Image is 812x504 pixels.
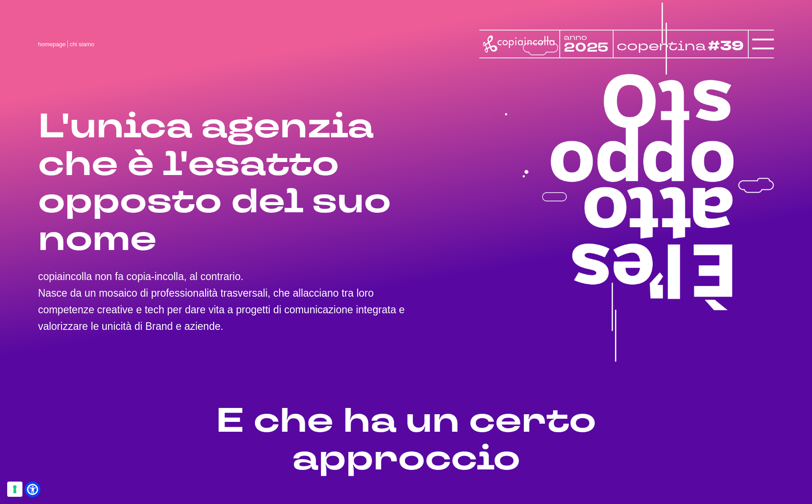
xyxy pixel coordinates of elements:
[505,3,774,362] img: copiaincolla è l'esatto opposto
[708,37,744,56] tspan: #39
[617,37,706,54] tspan: copertina
[38,268,406,334] p: copiaincolla non fa copia-incolla, al contrario. Nasce da un mosaico di professionalità trasversa...
[38,402,774,477] h2: E che ha un certo approccio
[38,41,66,48] a: homepage
[70,41,94,48] span: chi siamo
[27,484,38,495] a: Open Accessibility Menu
[564,33,587,42] tspan: anno
[564,39,609,57] tspan: 2025
[7,482,22,497] button: Le tue preferenze relative al consenso per le tecnologie di tracciamento
[38,108,406,258] h1: L'unica agenzia che è l'esatto opposto del suo nome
